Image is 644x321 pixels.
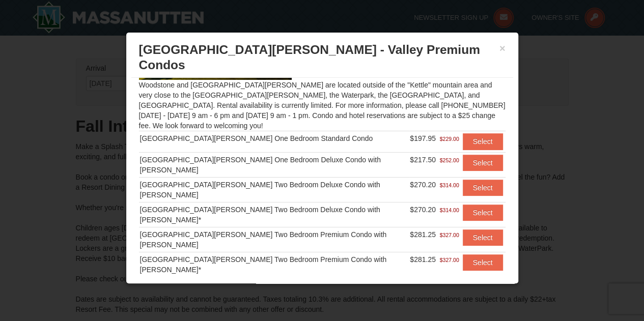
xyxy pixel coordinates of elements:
div: [GEOGRAPHIC_DATA][PERSON_NAME] Two Bedroom Deluxe Condo with [PERSON_NAME]* [140,205,408,225]
div: [GEOGRAPHIC_DATA][PERSON_NAME] Two Bedroom Premium Condo with [PERSON_NAME] [140,229,408,250]
span: $270.20 [410,181,436,189]
button: Select [463,205,503,221]
span: $327.00 [440,255,459,265]
button: Select [463,133,503,150]
div: [GEOGRAPHIC_DATA][PERSON_NAME] Two Bedroom Premium Condo with [PERSON_NAME]* [140,254,408,275]
span: $327.00 [440,230,459,240]
button: Select [463,229,503,246]
span: $314.00 [440,205,459,215]
span: $229.00 [440,134,459,144]
span: $197.95 [410,134,436,142]
button: Select [463,254,503,271]
span: [GEOGRAPHIC_DATA][PERSON_NAME] - Valley Premium Condos [139,43,480,72]
div: [GEOGRAPHIC_DATA][PERSON_NAME] One Bedroom Deluxe Condo with [PERSON_NAME] [140,155,408,175]
div: Woodstone and [GEOGRAPHIC_DATA][PERSON_NAME] are located outside of the "Kettle" mountain area an... [131,78,513,274]
span: $281.25 [410,230,436,239]
button: Select [463,180,503,196]
span: $281.25 [410,255,436,264]
span: $217.50 [410,156,436,164]
button: Select [463,155,503,171]
span: $314.00 [440,180,459,190]
span: $270.20 [410,206,436,214]
div: [GEOGRAPHIC_DATA][PERSON_NAME] Two Bedroom Deluxe Condo with [PERSON_NAME] [140,180,408,200]
div: [GEOGRAPHIC_DATA][PERSON_NAME] One Bedroom Standard Condo [140,133,408,143]
span: $252.00 [440,155,459,165]
button: × [499,43,506,53]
